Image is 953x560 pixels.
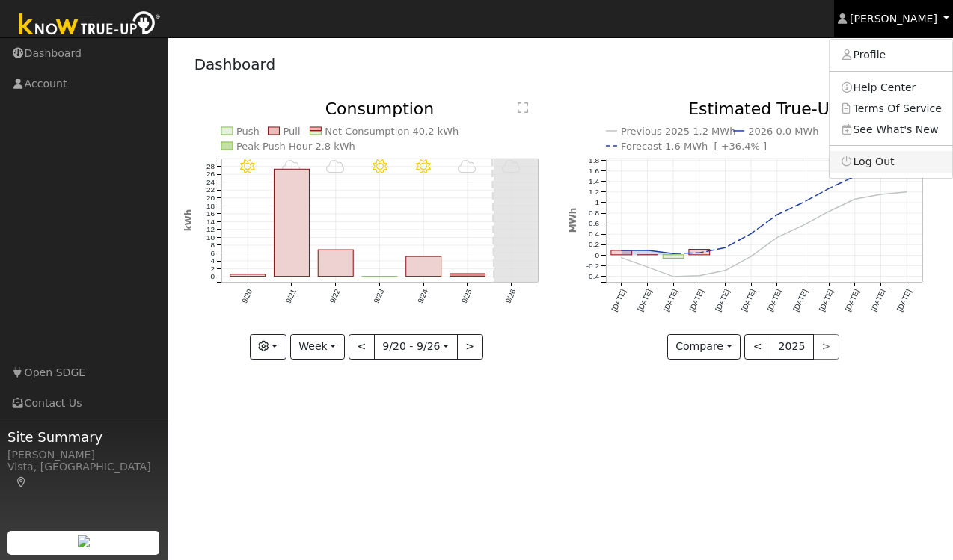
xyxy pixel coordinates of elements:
[78,535,90,547] img: retrieve
[610,288,628,313] text: [DATE]
[724,269,727,272] circle: onclick=""
[906,191,909,194] circle: onclick=""
[870,288,887,313] text: [DATE]
[372,159,387,174] i: 9/23 - Clear
[698,274,701,277] circle: onclick=""
[568,208,578,233] text: MWh
[416,288,429,305] text: 9/24
[621,126,736,137] text: Previous 2025 1.2 MWh
[828,210,831,213] circle: onclick=""
[206,178,215,186] text: 24
[206,162,215,170] text: 28
[828,187,831,190] circle: onclick=""
[740,288,757,313] text: [DATE]
[328,288,341,305] text: 9/22
[274,170,309,277] rect: onclick=""
[595,198,599,206] text: 1
[518,102,528,114] text: 
[895,288,913,313] text: [DATE]
[663,255,684,259] rect: onclick=""
[210,241,215,250] text: 8
[589,220,599,228] text: 0.6
[595,251,599,259] text: 0
[830,151,952,172] a: Log Out
[802,224,805,227] circle: onclick=""
[830,98,952,119] a: Terms Of Service
[589,209,599,218] text: 0.8
[372,288,385,305] text: 9/23
[818,288,835,313] text: [DATE]
[206,218,215,226] text: 14
[206,194,215,202] text: 20
[290,334,345,360] button: Week
[236,126,260,137] text: Push
[802,201,805,204] circle: onclick=""
[503,288,517,305] text: 9/26
[230,274,265,277] rect: onclick=""
[206,225,215,233] text: 12
[349,334,375,360] button: <
[830,45,952,66] a: Profile
[844,288,861,313] text: [DATE]
[791,288,809,313] text: [DATE]
[750,233,753,236] circle: onclick=""
[7,459,160,490] div: Vista, [GEOGRAPHIC_DATA]
[206,202,215,210] text: 18
[210,249,215,257] text: 6
[748,126,818,137] text: 2026 0.0 MWh
[830,119,952,140] a: See What's New
[210,265,215,273] text: 2
[7,447,160,463] div: [PERSON_NAME]
[7,427,160,447] span: Site Summary
[240,288,254,305] text: 9/20
[416,159,431,174] i: 9/24 - Clear
[589,156,599,164] text: 1.8
[636,288,653,313] text: [DATE]
[646,265,649,268] circle: onclick=""
[880,193,883,196] circle: onclick=""
[688,99,840,118] text: Estimated True-Up
[850,13,937,25] span: [PERSON_NAME]
[688,288,705,313] text: [DATE]
[620,256,623,259] circle: onclick=""
[776,236,779,239] circle: onclick=""
[750,255,753,258] circle: onclick=""
[206,209,215,218] text: 16
[776,213,779,216] circle: onclick=""
[458,159,476,174] i: 9/25 - MostlyCloudy
[770,334,814,360] button: 2025
[589,188,599,196] text: 1.2
[589,241,599,249] text: 0.2
[589,167,599,175] text: 1.6
[240,159,255,174] i: 9/20 - Clear
[620,249,623,252] circle: onclick=""
[326,159,345,174] i: 9/22 - Cloudy
[210,257,215,265] text: 4
[406,256,441,277] rect: onclick=""
[830,77,952,98] a: Help Center
[611,250,632,255] rect: onclick=""
[15,476,28,488] a: Map
[194,55,276,73] a: Dashboard
[672,253,675,256] circle: onclick=""
[662,288,679,313] text: [DATE]
[318,250,353,277] rect: onclick=""
[206,186,215,194] text: 22
[206,233,215,241] text: 10
[283,126,300,137] text: Pull
[646,249,649,252] circle: onclick=""
[450,274,485,277] rect: onclick=""
[460,288,474,305] text: 9/25
[282,159,301,174] i: 9/21 - Cloudy
[586,262,600,270] text: -0.2
[621,141,767,152] text: Forecast 1.6 MWh [ +36.4% ]
[457,334,483,360] button: >
[589,177,599,185] text: 1.4
[210,273,215,281] text: 0
[667,334,741,360] button: Compare
[586,272,600,280] text: -0.4
[374,334,458,360] button: 9/20 - 9/26
[744,334,770,360] button: <
[766,288,783,313] text: [DATE]
[854,198,857,201] circle: onclick=""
